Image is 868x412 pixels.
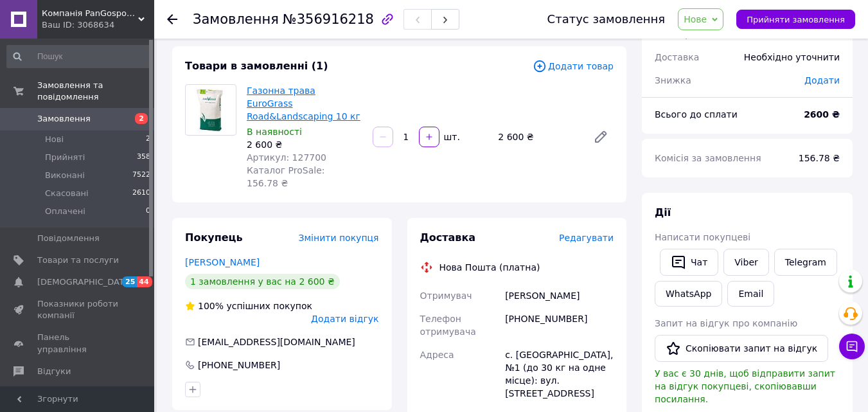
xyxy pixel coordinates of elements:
[736,43,847,71] div: Необхідно уточнити
[198,301,224,311] span: 100%
[37,233,100,244] span: Повідомлення
[37,276,132,288] span: [DEMOGRAPHIC_DATA]
[247,165,324,188] span: Каталог ProSale: 156.78 ₴
[167,13,177,26] div: Повернутися назад
[247,85,360,121] a: Газонна трава EuroGrass Road&Landscaping 10 кг
[45,152,85,163] span: Прийняті
[655,232,750,242] span: Написати покупцеві
[655,109,738,120] span: Всього до сплати
[655,318,797,328] span: Запит на відгук про компанію
[311,314,378,324] span: Додати відгук
[146,134,150,145] span: 2
[441,130,461,143] div: шт.
[135,113,148,124] span: 2
[37,255,119,266] span: Товари та послуги
[197,359,281,372] div: [PHONE_NUMBER]
[655,206,671,219] span: Дії
[132,170,150,181] span: 7522
[247,127,302,137] span: В наявності
[45,188,89,199] span: Скасовані
[185,231,243,244] span: Покупець
[185,300,312,312] div: успішних покупок
[132,188,150,199] span: 2610
[122,276,137,287] span: 25
[502,284,616,307] div: [PERSON_NAME]
[588,124,614,150] a: Редагувати
[185,60,328,72] span: Товари в замовленні (1)
[655,52,699,62] span: Доставка
[37,366,71,377] span: Відгуки
[502,343,616,405] div: с. [GEOGRAPHIC_DATA], №1 (до 30 кг на одне місце): вул. [STREET_ADDRESS]
[420,350,454,360] span: Адреса
[37,298,119,321] span: Показники роботи компанії
[839,334,865,359] button: Чат з покупцем
[193,12,279,27] span: Замовлення
[502,307,616,343] div: [PHONE_NUMBER]
[655,29,691,39] span: 1 товар
[37,332,119,355] span: Панель управління
[655,75,691,85] span: Знижка
[45,134,64,145] span: Нові
[37,80,154,103] span: Замовлення та повідомлення
[137,276,152,287] span: 44
[45,170,85,181] span: Виконані
[533,59,614,73] span: Додати товар
[299,233,379,243] span: Змінити покупця
[37,113,91,125] span: Замовлення
[723,249,768,276] a: Viber
[420,291,472,301] span: Отримувач
[42,19,154,31] div: Ваш ID: 3068634
[146,206,150,217] span: 0
[655,281,722,307] a: WhatsApp
[137,152,150,163] span: 358
[436,261,544,274] div: Нова Пошта (платна)
[547,13,666,26] div: Статус замовлення
[559,233,614,243] span: Редагувати
[185,257,260,267] a: [PERSON_NAME]
[655,153,761,163] span: Комісія за замовлення
[247,152,326,163] span: Артикул: 127700
[283,12,374,27] span: №356916218
[198,337,355,347] span: [EMAIL_ADDRESS][DOMAIN_NAME]
[655,335,828,362] button: Скопіювати запит на відгук
[736,10,855,29] button: Прийняти замовлення
[660,249,718,276] button: Чат
[655,368,835,404] span: У вас є 30 днів, щоб відправити запит на відгук покупцеві, скопіювавши посилання.
[684,14,707,24] span: Нове
[804,109,840,120] b: 2600 ₴
[42,8,138,19] span: Компанія PanGospodar рада Вам по буднях з 9-00 до 18-00 та онлайн 24/7
[185,274,340,289] div: 1 замовлення у вас на 2 600 ₴
[6,45,152,68] input: Пошук
[774,249,837,276] a: Telegram
[493,128,583,146] div: 2 600 ₴
[186,88,236,132] img: Газонна трава EuroGrass Road&Landscaping 10 кг
[727,281,774,307] button: Email
[247,138,362,151] div: 2 600 ₴
[804,75,840,85] span: Додати
[420,314,476,337] span: Телефон отримувача
[45,206,85,217] span: Оплачені
[799,153,840,163] span: 156.78 ₴
[747,15,845,24] span: Прийняти замовлення
[420,231,476,244] span: Доставка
